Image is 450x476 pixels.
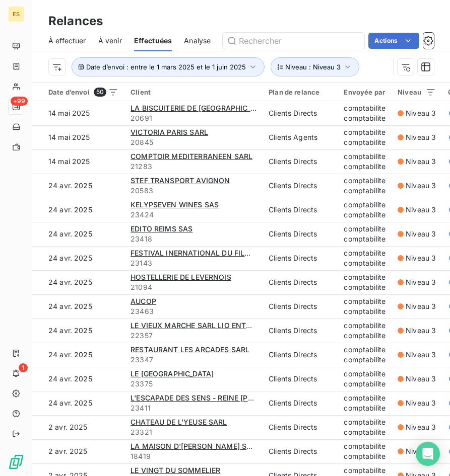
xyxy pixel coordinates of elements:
div: Plan de relance [269,88,332,96]
span: KELYPSEVEN WINES SAS [131,200,219,209]
td: comptabilite comptabilite [338,246,392,270]
span: Niveau 3 [406,350,436,360]
span: VICTORIA PARIS SARL [131,128,208,136]
td: 24 avr. 2025 [32,198,124,222]
span: Niveau 3 [406,398,436,408]
span: 23424 [131,210,256,220]
span: 20845 [131,137,256,147]
span: Niveau 3 [406,277,436,287]
span: FESTIVAL INERNATIONAL DU FILM DE [GEOGRAPHIC_DATA] [131,249,338,257]
span: CHATEAU DE L'YEUSE SARL [131,418,227,426]
span: 23375 [131,379,256,389]
td: Clients Directs [263,174,338,198]
button: Date d’envoi : entre le 1 mars 2025 et le 1 juin 2025 [72,57,265,76]
span: 1 [19,363,28,372]
img: Logo LeanPay [8,454,24,470]
div: Open Intercom Messenger [416,442,440,466]
span: 23463 [131,306,256,316]
input: Rechercher [223,33,364,49]
td: Clients Directs [263,198,338,222]
span: LA MAISON D'[PERSON_NAME] SAS - RJ [131,442,272,450]
span: 50 [94,88,106,97]
button: Niveau : Niveau 3 [271,57,359,76]
span: Niveau 3 [406,205,436,215]
span: COMPTOIR MEDITERRANEEN SARL [131,152,252,161]
td: 24 avr. 2025 [32,222,124,246]
span: À effectuer [48,36,86,46]
td: comptabilite comptabilite [338,222,392,246]
td: 24 avr. 2025 [32,294,124,319]
td: Clients Directs [263,343,338,367]
div: Envoyée par [344,88,385,96]
span: 23418 [131,234,256,244]
td: Clients Directs [263,222,338,246]
span: Niveau 3 [406,229,436,239]
td: 24 avr. 2025 [32,343,124,367]
span: Niveau 3 [406,422,436,432]
span: Client [131,88,151,96]
span: LE VIEUX MARCHE SARL LIO ENTREPRISES [131,321,279,330]
span: Date d’envoi : entre le 1 mars 2025 et le 1 juin 2025 [86,63,246,71]
span: 23411 [131,403,256,413]
td: Clients Directs [263,439,338,463]
a: +99 [8,99,24,115]
td: Clients Directs [263,367,338,391]
div: Date d’envoi [48,88,118,97]
td: comptabilite comptabilite [338,415,392,439]
span: 18419 [131,451,256,461]
span: Niveau 3 [406,132,436,142]
span: LE [GEOGRAPHIC_DATA] [131,369,214,378]
div: ES [8,6,24,22]
td: 14 mai 2025 [32,125,124,149]
td: comptabilite comptabilite [338,343,392,367]
span: À venir [98,36,122,46]
td: Clients Directs [263,391,338,415]
td: comptabilite comptabilite [338,270,392,294]
span: 22357 [131,331,256,341]
td: Clients Directs [263,270,338,294]
span: Niveau 3 [406,253,436,263]
span: Niveau 3 [406,108,436,118]
td: Clients Directs [263,294,338,319]
td: Clients Directs [263,319,338,343]
td: comptabilite comptabilite [338,174,392,198]
td: Clients Directs [263,101,338,125]
td: 24 avr. 2025 [32,174,124,198]
span: Niveau 3 [406,156,436,167]
td: comptabilite comptabilite [338,198,392,222]
td: comptabilite comptabilite [338,319,392,343]
span: L'ESCAPADE DES SENS - REINE [PERSON_NAME] [131,393,299,402]
td: 14 mai 2025 [32,101,124,125]
td: comptabilite comptabilite [338,149,392,174]
td: comptabilite comptabilite [338,391,392,415]
span: Niveau 3 [406,181,436,191]
td: comptabilite comptabilite [338,367,392,391]
td: Clients Directs [263,415,338,439]
span: AUCOP [131,297,156,305]
span: LE VINGT DU SOMMELIER [131,466,220,474]
td: 24 avr. 2025 [32,246,124,270]
span: 23347 [131,355,256,365]
span: 23143 [131,258,256,268]
button: Actions [368,33,419,49]
span: 20691 [131,113,256,123]
td: 24 avr. 2025 [32,319,124,343]
span: EDITO REIMS SAS [131,224,192,233]
td: comptabilite comptabilite [338,125,392,149]
h3: Relances [48,12,103,30]
td: Clients Agents [263,125,338,149]
td: 24 avr. 2025 [32,391,124,415]
td: Clients Directs [263,149,338,174]
span: Effectuées [134,36,172,46]
span: Niveau 3 [406,326,436,336]
span: Niveau 3 [406,301,436,311]
span: RESTAURANT LES ARCADES SARL [131,345,249,354]
td: 2 avr. 2025 [32,439,124,463]
span: LA BISCUITERIE DE [GEOGRAPHIC_DATA] [131,104,271,112]
td: Clients Directs [263,246,338,270]
span: +99 [11,97,28,106]
td: comptabilite comptabilite [338,439,392,463]
div: Niveau [398,88,436,96]
span: 21283 [131,162,256,172]
span: STEF TRANSPORT AVIGNON [131,176,230,185]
